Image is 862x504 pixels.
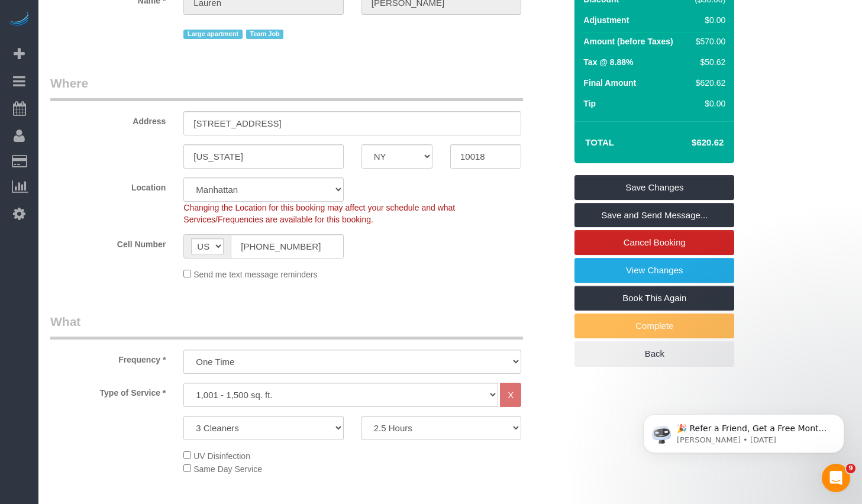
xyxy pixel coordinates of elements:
[574,286,734,311] a: Book This Again
[450,144,521,169] input: Zip Code
[690,77,726,89] div: $620.62
[625,389,862,472] iframe: Intercom notifications message
[574,258,734,283] a: View Changes
[574,230,734,255] a: Cancel Booking
[690,56,726,68] div: $50.62
[583,35,673,47] label: Amount (before Taxes)
[183,30,242,39] span: Large apartment
[7,12,31,28] img: Automaid Logo
[193,270,317,279] span: Send me text message reminders
[846,464,855,473] span: 9
[583,14,629,26] label: Adjustment
[50,75,523,101] legend: Where
[41,177,175,193] label: Location
[583,56,633,68] label: Tax @ 8.88%
[183,144,343,169] input: City
[50,313,523,340] legend: What
[41,350,175,366] label: Frequency *
[41,111,175,127] label: Address
[690,14,726,26] div: $0.00
[41,383,175,399] label: Type of Service *
[690,35,726,47] div: $570.00
[574,341,734,366] a: Back
[183,203,455,224] span: Changing the Location for this booking may affect your schedule and what Services/Frequencies are...
[41,234,175,250] label: Cell Number
[656,138,724,148] h4: $620.62
[822,464,850,492] iframe: Intercom live chat
[690,98,726,109] div: $0.00
[193,451,250,461] span: UV Disinfection
[246,30,284,39] span: Team Job
[583,77,636,89] label: Final Amount
[193,464,262,474] span: Same Day Service
[231,234,343,259] input: Cell Number
[574,203,734,228] a: Save and Send Message...
[585,137,614,147] strong: Total
[583,98,596,109] label: Tip
[574,175,734,200] a: Save Changes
